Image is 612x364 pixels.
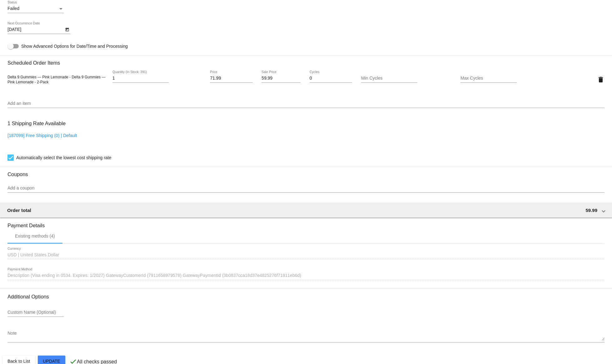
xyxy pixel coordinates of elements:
span: Description (Visa ending in 0534. Expires: 1/2027) GatewayCustomerId (7911658979578) GatewayPayme... [7,273,301,278]
input: Price [210,76,252,81]
input: Add an item [7,101,605,106]
input: Custom Name (Optional) [7,310,64,315]
h3: 1 Shipping Rate Available [7,117,66,130]
button: Open calendar [64,26,70,32]
input: Quantity (In Stock: 391) [112,76,169,81]
a: [187099] Free Shipping (0) | Default [7,133,77,138]
input: Sale Price [261,76,301,81]
input: Max Cycles [460,76,517,81]
div: Existing methods (4) [15,234,55,239]
input: Min Cycles [361,76,417,81]
h3: Payment Details [7,218,605,229]
span: USD | United States Dollar [7,252,59,257]
span: Update [43,359,60,364]
h3: Additional Options [7,294,605,300]
span: Back to List [7,359,30,364]
span: Order total [7,208,31,213]
input: Cycles [310,76,352,81]
span: 59.99 [585,208,597,213]
span: Show Advanced Options for Date/Time and Processing [21,43,128,49]
input: Next Occurrence Date [7,27,64,32]
input: Add a coupon [7,186,605,191]
span: Failed [7,6,19,11]
mat-select: Status [7,6,64,11]
span: Delta 9 Gummies — Pink Lemonade - Delta 9 Gummies — Pink Lemonade - 2-Pack [7,75,105,84]
span: Automatically select the lowest cost shipping rate [16,154,111,161]
h3: Scheduled Order Items [7,55,605,66]
mat-icon: delete [597,76,605,83]
h3: Coupons [7,167,605,177]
